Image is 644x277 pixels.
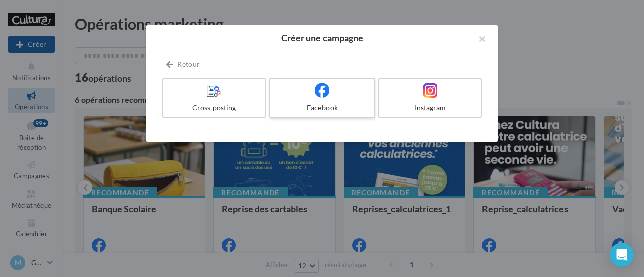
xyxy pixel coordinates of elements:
[162,33,482,42] h2: Créer une campagne
[610,243,634,267] div: Open Intercom Messenger
[162,58,204,70] button: Retour
[167,103,261,113] div: Cross-posting
[274,103,370,113] div: Facebook
[383,103,477,113] div: Instagram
